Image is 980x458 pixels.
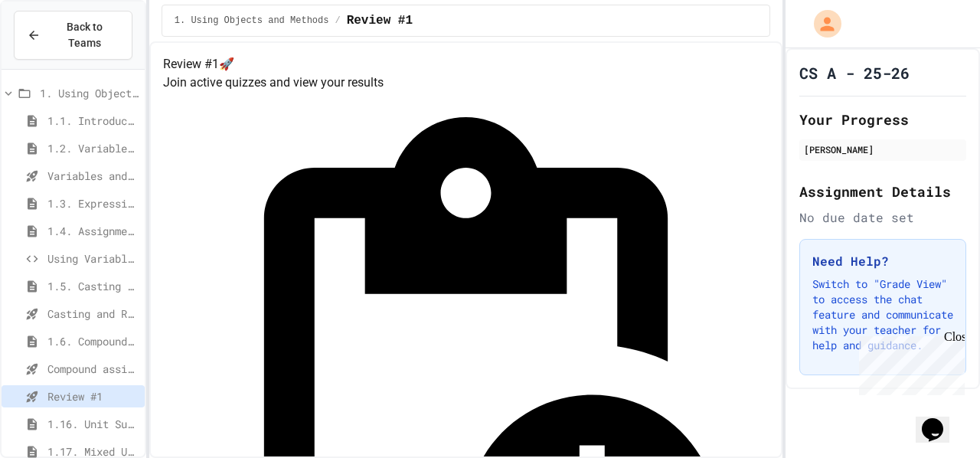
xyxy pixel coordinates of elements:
[47,306,139,322] span: Casting and Ranges of variables - Quiz
[47,278,139,294] span: 1.5. Casting and Ranges of Values
[799,181,966,202] h2: Assignment Details
[14,11,132,60] button: Back to Teams
[812,276,953,353] p: Switch to "Grade View" to access the chat feature and communicate with your teacher for help and ...
[47,168,139,184] span: Variables and Data Types - Quiz
[853,330,965,395] iframe: chat widget
[335,15,340,27] span: /
[47,113,139,129] span: 1.1. Introduction to Algorithms, Programming, and Compilers
[47,250,139,267] span: Using Variables & Input
[799,62,910,83] h1: CS A - 25-26
[916,397,965,443] iframe: chat widget
[47,195,139,211] span: 1.3. Expressions and Output [New]
[47,416,139,432] span: 1.16. Unit Summary 1a (1.1-1.6)
[799,109,966,130] h2: Your Progress
[804,142,962,156] div: [PERSON_NAME]
[347,11,413,30] span: Review #1
[798,6,845,41] div: My Account
[163,74,769,92] p: Join active quizzes and view your results
[47,388,139,404] span: Review #1
[6,6,106,97] div: Chat with us now!Close
[175,15,329,27] span: 1. Using Objects and Methods
[47,140,139,156] span: 1.2. Variables and Data Types
[47,333,139,349] span: 1.6. Compound Assignment Operators
[50,19,119,51] span: Back to Teams
[799,208,966,227] div: No due date set
[47,223,139,239] span: 1.4. Assignment and Input
[163,55,769,74] h4: Review #1 🚀
[40,85,139,101] span: 1. Using Objects and Methods
[47,361,139,377] span: Compound assignment operators - Quiz
[812,252,953,270] h3: Need Help?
